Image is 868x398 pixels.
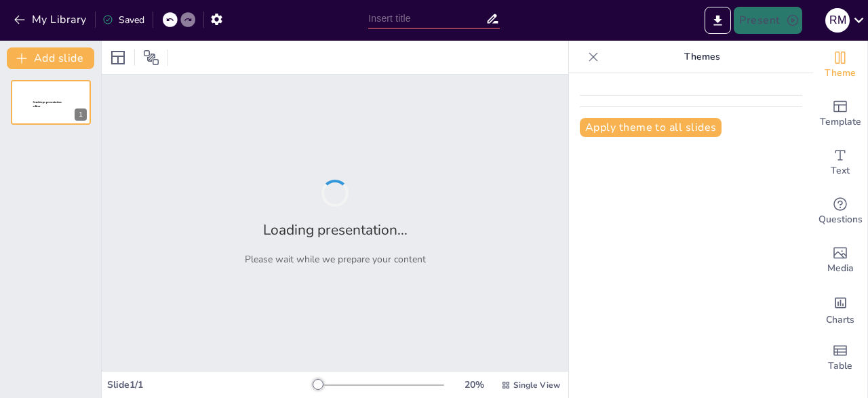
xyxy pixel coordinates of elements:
button: Export to PowerPoint [705,7,731,34]
div: Get real-time input from your audience [813,187,867,236]
button: Apply theme to all slides [580,118,722,137]
span: Position [143,49,159,66]
button: My Library [10,9,92,31]
button: Present [734,7,802,34]
p: Please wait while we prepare your content [245,253,426,266]
div: Slide 1 / 1 [107,378,314,391]
button: Add slide [7,47,94,69]
button: R M [825,7,850,34]
div: Saved [102,14,144,26]
p: Themes [604,41,800,73]
div: Add ready made slides [813,89,867,138]
span: Theme [825,66,856,81]
h2: Loading presentation... [263,220,408,239]
div: Sendsteps presentation editor1 [11,80,91,125]
div: R M [825,8,850,33]
span: Text [831,163,850,178]
div: Add text boxes [813,138,867,187]
span: Template [820,115,861,130]
input: Insert title [368,9,485,28]
span: Table [828,359,852,374]
div: Add images, graphics, shapes or video [813,236,867,285]
div: Add charts and graphs [813,285,867,334]
span: Questions [818,212,863,227]
div: 20 % [458,378,490,391]
span: Single View [513,380,560,391]
span: Sendsteps presentation editor [33,101,62,108]
div: Layout [107,47,129,68]
div: Add a table [813,334,867,382]
div: Change the overall theme [813,41,867,89]
div: 1 [75,108,87,121]
span: Media [827,261,854,276]
span: Charts [826,313,854,327]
